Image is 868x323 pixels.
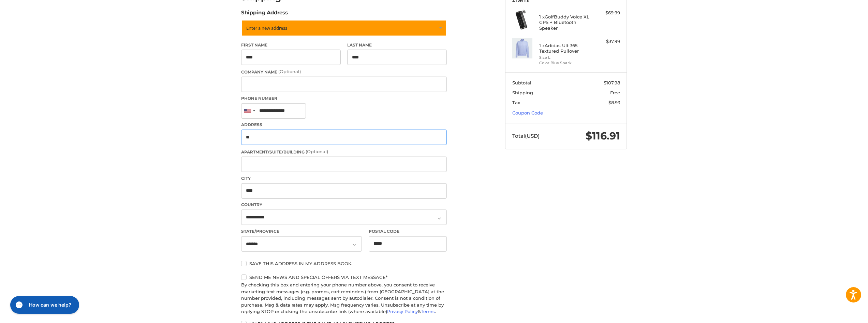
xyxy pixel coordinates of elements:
span: Enter a new address [246,25,287,31]
a: Enter or select a different address [241,20,447,36]
div: $69.99 [593,10,620,16]
small: (Optional) [306,149,328,154]
legend: Shipping Address [241,9,288,20]
span: Tax [512,100,520,105]
span: Total (USD) [512,133,540,139]
div: By checking this box and entering your phone number above, you consent to receive marketing text ... [241,282,447,315]
span: Free [610,90,620,95]
label: Address [241,122,447,128]
div: United States: +1 [241,104,257,118]
a: Privacy Policy [387,309,418,314]
label: Company Name [241,68,447,75]
div: $37.99 [593,38,620,45]
label: State/Province [241,228,362,234]
h4: 1 x GolfBuddy Voice XL GPS + Bluetooth Speaker [539,14,591,31]
label: Country [241,202,447,208]
span: Shipping [512,90,533,95]
span: $116.91 [586,130,620,142]
label: Last Name [347,42,447,48]
label: Send me news and special offers via text message* [241,274,447,280]
label: Apartment/Suite/Building [241,148,447,155]
span: $8.93 [608,100,620,105]
label: Phone Number [241,95,447,102]
label: Save this address in my address book. [241,261,447,266]
a: Coupon Code [512,110,543,116]
li: Size L [539,55,591,60]
span: Subtotal [512,80,531,85]
small: (Optional) [278,69,301,74]
label: First Name [241,42,341,48]
li: Color Blue Spark [539,60,591,66]
label: City [241,175,447,181]
span: $107.98 [604,80,620,85]
a: Terms [421,309,435,314]
iframe: Gorgias live chat messenger [7,294,81,316]
label: Postal Code [369,228,447,234]
h4: 1 x Adidas Ult 365 Textured Pullover [539,43,591,54]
